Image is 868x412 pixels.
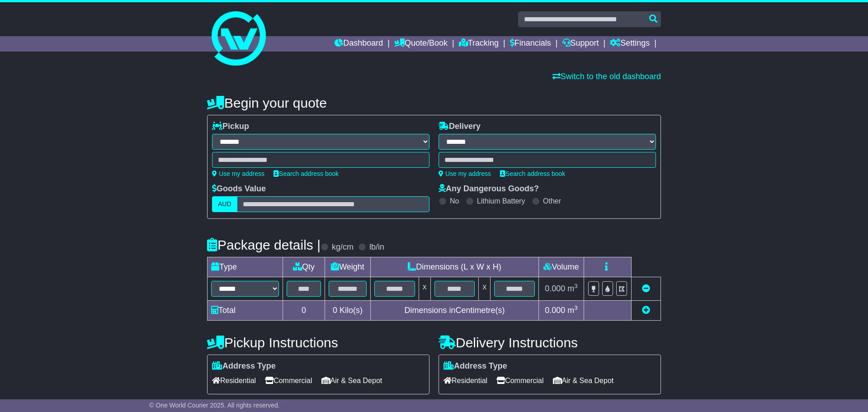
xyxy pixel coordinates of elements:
td: 0 [283,301,325,321]
span: m [567,306,578,315]
span: Air & Sea Depot [321,374,382,388]
td: x [419,277,430,301]
a: Tracking [459,36,499,52]
td: Kilo(s) [325,301,371,321]
a: Use my address [212,170,264,177]
a: Search address book [500,170,565,177]
label: kg/cm [332,242,354,252]
a: Add new item [642,306,650,315]
td: Dimensions (L x W x H) [370,257,538,277]
td: Total [208,301,283,321]
span: m [567,284,578,293]
label: Address Type [443,361,507,371]
a: Dashboard [335,36,383,52]
span: Air & Sea Depot [553,374,614,388]
td: Qty [283,257,325,277]
span: 0.000 [545,284,565,293]
h4: Package details | [207,237,321,252]
a: Use my address [439,170,491,177]
a: Support [562,36,599,52]
label: AUD [212,196,237,212]
a: Financials [510,36,551,52]
a: Search address book [274,170,339,177]
a: Quote/Book [394,36,448,52]
td: Volume [538,257,584,277]
label: Address Type [212,361,276,371]
label: No [450,197,459,205]
span: Commercial [265,374,312,388]
label: Pickup [212,122,249,132]
h4: Delivery Instructions [439,335,661,350]
label: Goods Value [212,184,266,194]
td: Weight [325,257,371,277]
label: Delivery [439,122,481,132]
span: Residential [443,374,487,388]
a: Settings [610,36,650,52]
span: 0.000 [545,306,565,315]
td: Dimensions in Centimetre(s) [370,301,538,321]
label: Any Dangerous Goods? [439,184,539,194]
td: Type [208,257,283,277]
span: Residential [212,374,256,388]
label: lb/in [369,242,384,252]
span: © One World Courier 2025. All rights reserved. [149,402,280,409]
a: Switch to the old dashboard [552,72,661,81]
td: x [479,277,491,301]
sup: 3 [574,283,578,289]
label: Lithium Battery [477,197,525,205]
sup: 3 [574,304,578,311]
label: Other [543,197,561,205]
a: Remove this item [642,284,650,293]
span: 0 [333,306,337,315]
h4: Begin your quote [207,95,661,110]
h4: Pickup Instructions [207,335,429,350]
span: Commercial [496,374,543,388]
